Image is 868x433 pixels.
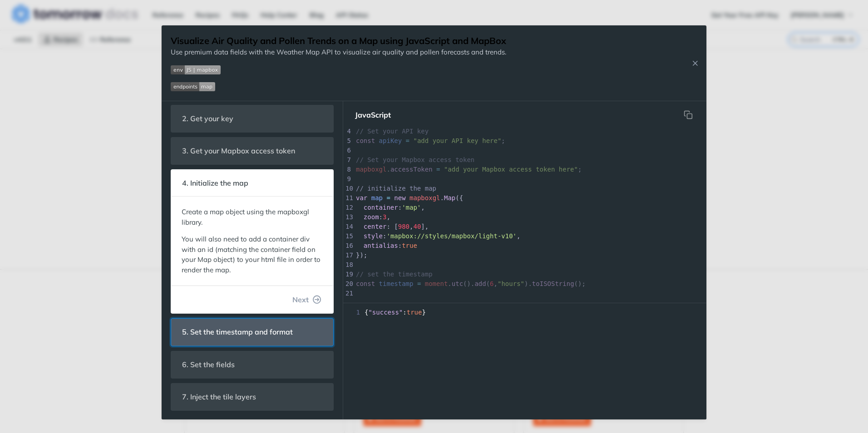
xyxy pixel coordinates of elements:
[421,204,424,211] span: ,
[171,137,334,165] section: 3. Get your Mapbox access token
[398,204,402,211] span: :
[348,106,398,124] button: JavaScript
[343,241,352,251] div: 16
[343,260,352,270] div: 18
[364,232,383,240] span: style
[343,308,706,317] div: { : }
[684,110,693,119] svg: hidden
[292,294,309,305] span: Next
[171,81,506,92] span: Expand image
[394,194,405,202] span: new
[409,223,413,230] span: ,
[171,383,334,411] section: 7. Inject the tile layers
[386,223,398,230] span: : [
[444,194,455,202] span: Map
[490,280,493,287] span: 6
[390,166,433,173] span: accessToken
[343,251,352,260] div: 17
[517,232,520,240] span: ,
[343,193,352,203] div: 11
[407,309,422,316] span: true
[356,271,433,278] span: // set the timestamp
[452,280,463,287] span: utc
[343,165,352,174] div: 8
[364,242,398,249] span: antialias
[343,279,352,289] div: 20
[343,136,352,146] div: 5
[343,203,352,212] div: 12
[436,166,440,173] span: =
[440,194,444,202] span: .
[343,298,352,308] div: 22
[409,194,440,202] span: mapboxgl
[171,34,506,47] h1: Visualize Air Quality and Pollen Trends on a Map using JavaScript and MapBox
[356,137,375,144] span: const
[343,184,352,193] div: 10
[379,213,383,221] span: :
[444,166,578,173] span: "add your Mapbox access token here"
[413,137,501,144] span: "add your API key here"
[356,156,474,163] span: // Set your Mapbox access token
[398,223,409,230] span: 980
[176,356,241,374] span: 6. Set the fields
[343,174,352,184] div: 9
[402,204,421,211] span: 'map'
[343,146,352,155] div: 6
[176,110,240,128] span: 2. Get your key
[356,166,582,173] span: . ;
[343,289,352,298] div: 21
[368,309,403,316] span: "success"
[356,128,429,135] span: // Set your API key
[402,242,417,249] span: true
[171,82,215,91] img: endpoint
[343,212,352,222] div: 13
[413,223,421,230] span: 40
[364,223,387,230] span: center
[176,323,299,341] span: 5. Set the timestamp and format
[343,155,352,165] div: 7
[176,142,301,160] span: 3. Get your Mapbox access token
[371,194,383,202] span: map
[343,222,352,231] div: 14
[474,280,486,287] span: add
[688,59,702,68] button: Close Recipe
[364,213,379,221] span: zoom
[343,270,352,279] div: 19
[421,223,429,230] span: ],
[182,207,323,227] p: Create a map object using the mapboxgl library.
[386,232,517,240] span: 'mapbox://styles/mapbox/light-v10'
[379,280,414,287] span: timestamp
[171,65,221,74] img: env
[679,106,697,124] button: Copy
[343,231,352,241] div: 15
[498,280,524,287] span: "hours"
[417,280,421,287] span: =
[343,308,363,317] span: 1
[356,194,367,202] span: var
[171,169,334,314] section: 4. Initialize the mapCreate a map object using the mapboxgl library. You will also need to add a ...
[356,280,375,287] span: const
[171,318,334,346] section: 5. Set the timestamp and format
[386,194,390,202] span: =
[182,234,323,275] p: You will also need to add a container div with an id (matching the container field on your Map ob...
[425,280,448,287] span: moment
[406,137,409,144] span: =
[285,290,329,309] button: Next
[171,64,506,75] span: Expand image
[176,388,262,406] span: 7. Inject the tile layers
[356,137,505,144] span: ;
[532,280,574,287] span: toISOString
[356,166,386,173] span: mapboxgl
[171,351,334,379] section: 6. Set the fields
[379,137,402,144] span: apiKey
[343,127,352,136] div: 4
[398,242,402,249] span: :
[356,280,586,287] span: . (). ( , ). ();
[364,204,398,211] span: container
[176,174,255,192] span: 4. Initialize the map
[383,232,386,240] span: :
[455,194,463,202] span: ({
[386,213,390,221] span: ,
[171,105,334,133] section: 2. Get your key
[383,213,386,221] span: 3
